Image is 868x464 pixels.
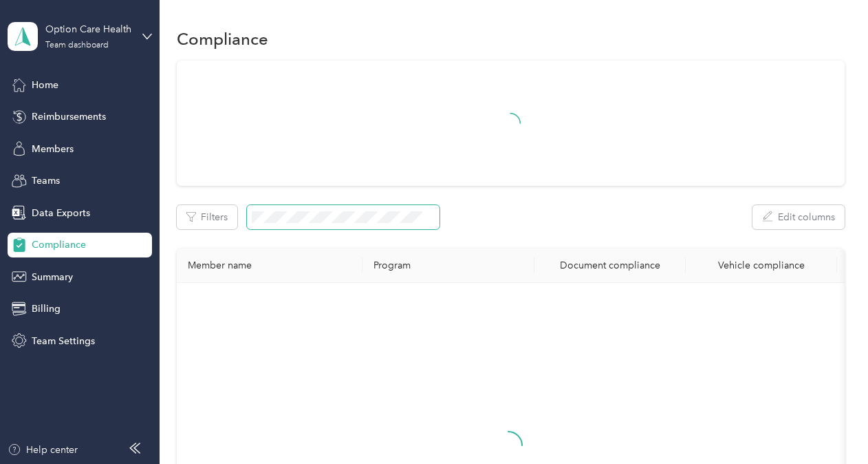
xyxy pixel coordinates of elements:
[32,334,95,348] span: Team Settings
[32,142,74,156] span: Members
[32,109,106,124] span: Reimbursements
[545,260,675,271] div: Document compliance
[45,41,109,50] div: Team dashboard
[32,270,73,284] span: Summary
[362,249,534,283] th: Program
[8,443,78,457] button: Help center
[32,78,58,92] span: Home
[752,205,845,229] button: Edit columns
[32,206,90,220] span: Data Exports
[177,249,362,283] th: Member name
[32,173,60,188] span: Teams
[791,387,868,464] iframe: Everlance-gr Chat Button Frame
[177,205,237,229] button: Filters
[697,260,826,271] div: Vehicle compliance
[45,22,131,36] div: Option Care Health
[177,32,268,46] h1: Compliance
[32,238,86,252] span: Compliance
[32,302,61,316] span: Billing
